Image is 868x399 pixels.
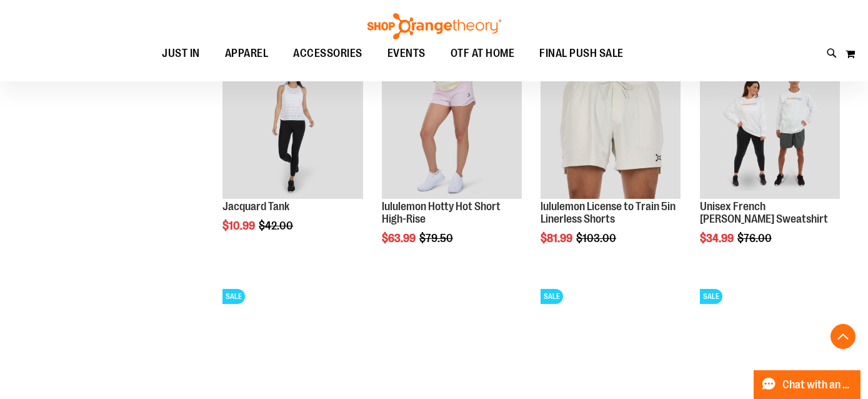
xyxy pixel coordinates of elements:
[216,53,369,264] div: product
[754,370,861,399] button: Chat with an Expert
[382,200,501,225] a: lululemon Hotty Hot Short High-Rise
[366,13,503,39] img: Shop Orangetheory
[225,39,269,68] span: APPAREL
[212,39,281,68] a: APPAREL
[222,289,245,304] span: SALE
[700,200,828,225] a: Unisex French [PERSON_NAME] Sweatshirt
[438,39,527,68] a: OTF AT HOME
[222,59,362,199] img: Front view of Jacquard Tank
[222,200,289,213] a: Jacquard Tank
[451,39,515,68] span: OTF AT HOME
[541,59,681,199] img: lululemon License to Train 5in Linerless Shorts
[534,53,687,276] div: product
[162,39,200,68] span: JUST IN
[149,39,212,68] a: JUST IN
[222,59,362,201] a: Front view of Jacquard Tank
[259,220,295,232] span: $42.00
[541,200,676,225] a: lululemon License to Train 5in Linerless Shorts
[281,39,375,68] a: ACCESSORIES
[694,53,846,276] div: product
[541,289,563,304] span: SALE
[737,232,774,245] span: $76.00
[541,232,574,245] span: $81.99
[375,39,438,68] a: EVENTS
[700,232,736,245] span: $34.99
[382,59,522,199] img: lululemon Hotty Hot Short High-Rise
[222,220,257,232] span: $10.99
[382,232,417,245] span: $63.99
[700,59,840,201] a: Unisex French Terry Crewneck Sweatshirt primary imageSALE
[576,232,618,245] span: $103.00
[376,53,528,276] div: product
[541,59,681,201] a: lululemon License to Train 5in Linerless ShortsSALE
[700,289,722,304] span: SALE
[782,379,853,391] span: Chat with an Expert
[382,59,522,201] a: lululemon Hotty Hot Short High-Rise
[419,232,455,245] span: $79.50
[387,39,426,68] span: EVENTS
[831,324,856,349] button: Back To Top
[700,59,840,199] img: Unisex French Terry Crewneck Sweatshirt primary image
[539,39,624,68] span: FINAL PUSH SALE
[293,39,362,68] span: ACCESSORIES
[527,39,636,68] a: FINAL PUSH SALE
